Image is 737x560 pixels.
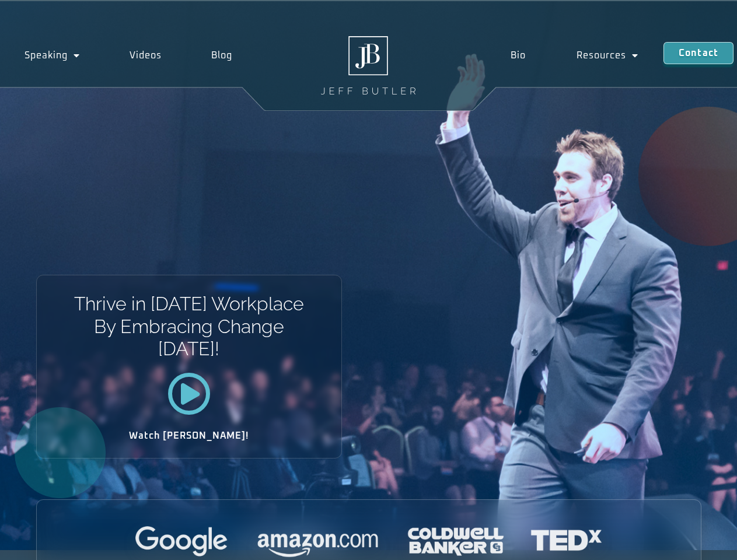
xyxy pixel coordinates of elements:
a: Resources [551,42,663,69]
a: Blog [186,42,257,69]
a: Bio [485,42,551,69]
nav: Menu [485,42,663,69]
span: Contact [679,48,718,58]
h2: Watch [PERSON_NAME]! [78,431,301,440]
h1: Thrive in [DATE] Workplace By Embracing Change [DATE]! [73,293,305,360]
a: Contact [663,42,733,64]
a: Videos [105,42,187,69]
